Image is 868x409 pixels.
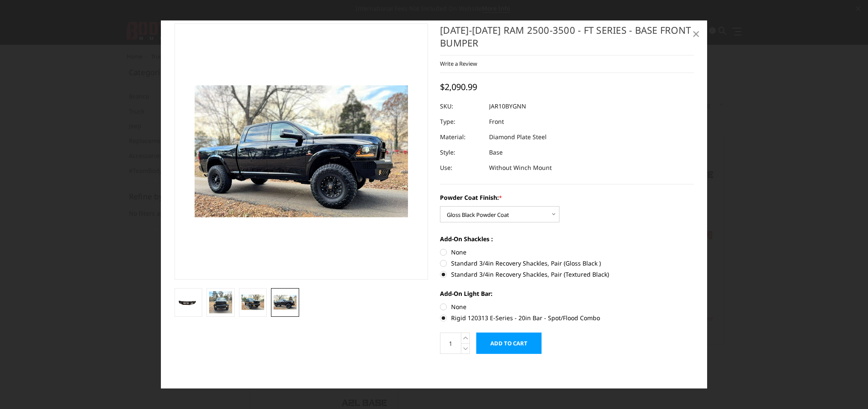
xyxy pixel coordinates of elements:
dd: JAR10BYGNN [489,99,526,114]
img: 2010-2018 Ram 2500-3500 - FT Series - Base Front Bumper [177,297,200,307]
label: Standard 3/4in Recovery Shackles, Pair (Gloss Black ) [440,259,694,268]
span: $2,090.99 [440,81,477,93]
a: 2010-2018 Ram 2500-3500 - FT Series - Base Front Bumper [175,23,428,279]
dd: Without Winch Mount [489,160,552,175]
span: × [692,24,700,43]
h1: [DATE]-[DATE] Ram 2500-3500 - FT Series - Base Front Bumper [440,23,694,55]
label: Powder Coat Finish: [440,193,694,202]
dd: Base [489,145,503,160]
dd: Diamond Plate Steel [489,129,547,145]
label: None [440,302,694,311]
dd: Front [489,114,504,129]
label: Add-On Light Bar: [440,289,694,298]
dt: Style: [440,145,483,160]
iframe: Chat Widget [825,368,868,409]
a: Write a Review [440,60,477,67]
img: 2010-2018 Ram 2500-3500 - FT Series - Base Front Bumper [209,291,232,313]
img: 2010-2018 Ram 2500-3500 - FT Series - Base Front Bumper [274,295,297,309]
label: None [440,248,694,257]
dt: Material: [440,129,483,145]
input: Add to Cart [476,333,542,354]
img: 2010-2018 Ram 2500-3500 - FT Series - Base Front Bumper [242,295,265,310]
a: Close [689,27,703,41]
label: Add-On Shackles : [440,234,694,243]
label: Rigid 120313 E-Series - 20in Bar - Spot/Flood Combo [440,313,694,322]
dt: SKU: [440,99,483,114]
label: Standard 3/4in Recovery Shackles, Pair (Textured Black) [440,270,694,279]
dt: Type: [440,114,483,129]
dt: Use: [440,160,483,175]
